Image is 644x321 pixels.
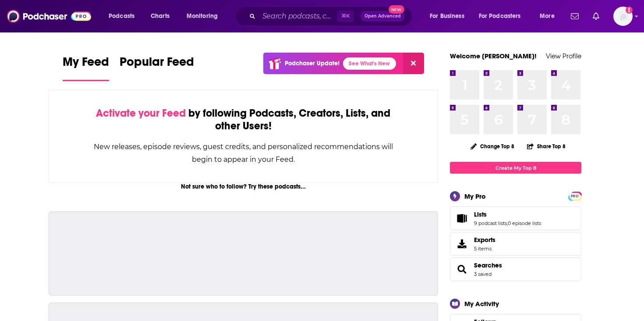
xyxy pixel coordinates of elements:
[453,263,471,275] a: Searches
[337,11,354,22] span: ⌘ K
[479,10,521,22] span: For Podcasters
[453,238,471,250] span: Exports
[450,52,537,60] a: Welcome [PERSON_NAME]!
[474,236,495,244] span: Exports
[570,193,580,199] a: PRO
[613,7,633,26] button: Show profile menu
[49,183,438,190] div: Not sure who to follow? Try these podcasts...
[473,9,534,23] button: open menu
[546,52,581,60] a: View Profile
[450,162,581,174] a: Create My Top 8
[120,54,194,75] span: Popular Feed
[103,9,146,23] button: open menu
[430,10,464,22] span: For Business
[453,212,471,225] a: Lists
[7,8,91,25] img: Podchaser - Follow, Share and Rate Podcasts
[613,7,633,26] img: User Profile
[474,261,502,269] a: Searches
[151,10,170,22] span: Charts
[464,192,486,200] div: My Pro
[180,9,229,23] button: open menu
[567,9,582,24] a: Show notifications dropdown
[63,54,109,81] a: My Feed
[259,9,337,23] input: Search podcasts, credits, & more...
[93,140,394,166] div: New releases, episode reviews, guest credits, and personalized recommendations will begin to appe...
[474,210,487,218] span: Lists
[424,9,475,23] button: open menu
[534,9,566,23] button: open menu
[187,10,218,22] span: Monitoring
[508,220,541,226] a: 0 episode lists
[285,60,340,67] p: Podchaser Update!
[450,207,581,230] span: Lists
[613,7,633,26] span: Logged in as derettb
[93,107,394,132] div: by following Podcasts, Creators, Lists, and other Users!
[96,107,186,120] span: Activate your Feed
[450,232,581,256] a: Exports
[570,193,580,200] span: PRO
[527,138,566,155] button: Share Top 8
[474,210,541,218] a: Lists
[63,54,109,75] span: My Feed
[589,9,603,24] a: Show notifications dropdown
[474,271,492,277] a: 3 saved
[364,14,401,18] span: Open Advanced
[474,246,495,252] span: 5 items
[465,141,520,152] button: Change Top 8
[474,220,507,226] a: 9 podcast lists
[243,6,421,26] div: Search podcasts, credits, & more...
[540,10,555,22] span: More
[389,5,404,14] span: New
[626,7,633,14] svg: Add a profile image
[464,300,499,308] div: My Activity
[120,54,194,81] a: Popular Feed
[361,11,405,21] button: Open AdvancedNew
[343,57,396,70] a: See What's New
[507,220,508,226] span: ,
[109,10,134,22] span: Podcasts
[450,257,581,281] span: Searches
[145,9,175,23] a: Charts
